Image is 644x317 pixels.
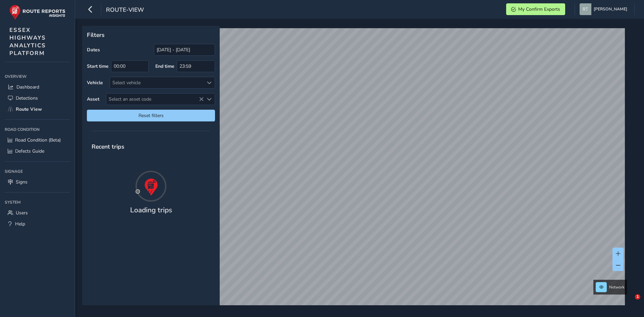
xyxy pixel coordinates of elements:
iframe: Intercom live chat [621,294,637,310]
div: Select an asset code [204,94,215,105]
span: Select an asset code [106,94,204,105]
p: Filters [87,31,215,39]
a: Route View [5,104,70,115]
label: Asset [87,96,99,102]
a: Help [5,218,70,229]
span: Road Condition (Beta) [15,137,61,143]
label: Dates [87,47,100,53]
span: Users [16,210,28,216]
div: Select vehicle [110,77,204,88]
label: End time [155,63,174,69]
button: Reset filters [87,110,215,121]
div: Road Condition [5,124,70,135]
a: Road Condition (Beta) [5,135,70,146]
span: Detections [16,95,38,101]
a: Detections [5,93,70,104]
span: route-view [106,6,144,15]
button: [PERSON_NAME] [580,3,630,15]
a: Dashboard [5,82,70,93]
span: Route View [16,106,42,112]
span: Help [15,221,25,227]
label: Start time [87,63,109,69]
div: Overview [5,71,70,82]
span: Recent trips [87,138,129,155]
a: Signs [5,176,70,188]
span: 1 [635,294,640,300]
img: diamond-layout [580,3,591,15]
span: [PERSON_NAME] [594,3,627,15]
button: My Confirm Exports [506,3,565,15]
img: rr logo [9,5,65,20]
span: Defects Guide [15,148,44,154]
h4: Loading trips [130,206,172,214]
a: Defects Guide [5,146,70,157]
span: Signs [16,179,28,185]
div: System [5,197,70,207]
span: ESSEX HIGHWAYS ANALYTICS PLATFORM [9,26,46,57]
label: Vehicle [87,80,103,86]
span: Reset filters [92,112,210,119]
div: Signage [5,166,70,176]
span: My Confirm Exports [518,6,560,12]
span: Dashboard [16,84,39,90]
a: Users [5,207,70,218]
canvas: Map [85,28,625,313]
span: Network [609,284,625,290]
